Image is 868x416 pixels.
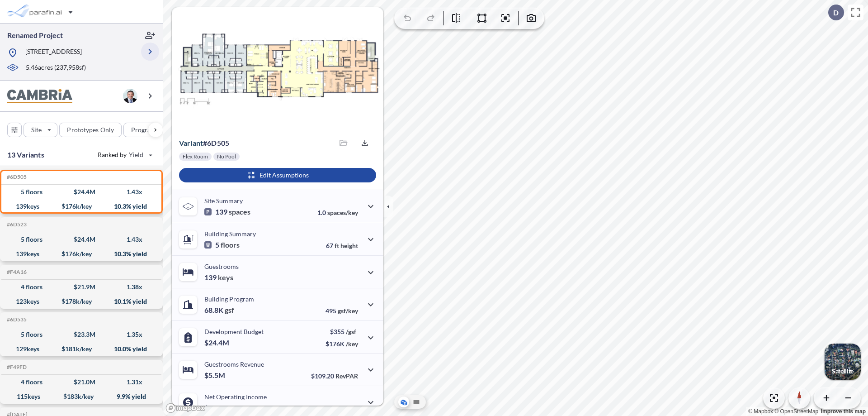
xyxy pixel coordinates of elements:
span: RevPAR [335,372,358,380]
span: ft [335,242,339,249]
p: $5.5M [204,371,226,380]
button: Program [123,123,172,137]
a: Mapbox homepage [165,403,205,413]
p: 495 [325,307,358,315]
p: Site [31,125,42,134]
p: Site Summary [204,197,243,205]
h5: Click to copy the code [5,174,27,180]
button: Ranked by Yield [90,148,158,162]
p: No Pool [217,153,236,160]
p: Satellite [832,368,854,375]
p: Flex Room [183,153,208,160]
p: Guestrooms [204,263,239,270]
p: $24.4M [204,338,231,347]
p: Prototypes Only [67,125,114,134]
p: # 6d505 [179,139,229,148]
button: Aerial View [398,397,409,407]
p: Renamed Project [7,30,63,40]
span: spaces [229,207,250,216]
button: Site Plan [411,397,422,407]
p: 67 [326,242,358,249]
span: margin [338,405,358,412]
span: /gsf [346,328,356,335]
img: Switcher Image [825,344,861,380]
span: /key [346,340,358,348]
p: Building Program [204,295,254,303]
p: $176K [325,340,358,348]
span: spaces/key [327,209,358,216]
p: 5.46 acres ( 237,958 sf) [26,63,86,73]
p: Guestrooms Revenue [204,360,264,368]
h5: Click to copy the code [5,364,27,370]
p: 139 [204,273,233,282]
a: OpenStreetMap [774,408,818,415]
p: Development Budget [204,328,264,335]
h5: Click to copy the code [5,269,27,275]
p: Program [131,125,156,134]
img: BrandImage [7,89,72,103]
p: D [833,9,839,17]
p: Net Operating Income [204,393,267,401]
p: $355 [325,328,358,335]
span: Variant [179,139,203,147]
p: 13 Variants [7,149,44,160]
span: height [340,242,358,249]
button: Edit Assumptions [179,168,376,182]
img: user logo [123,89,137,103]
p: Building Summary [204,230,256,238]
button: Site [24,123,57,137]
span: gsf/key [338,307,358,315]
button: Switcher ImageSatellite [825,344,861,380]
p: 45.0% [320,405,358,412]
h5: Click to copy the code [5,221,27,228]
p: $2.5M [204,403,226,412]
p: 1.0 [317,209,358,216]
span: floors [221,240,240,249]
p: 68.8K [204,306,234,315]
p: Edit Assumptions [259,171,309,180]
a: Improve this map [821,408,866,415]
p: 5 [204,240,240,249]
button: Prototypes Only [59,123,122,137]
p: $109.20 [311,372,358,380]
h5: Click to copy the code [5,316,27,323]
a: Mapbox [748,408,773,415]
p: 139 [204,207,250,216]
span: gsf [225,306,234,315]
span: keys [218,273,233,282]
p: [STREET_ADDRESS] [25,47,82,58]
span: Yield [129,150,144,159]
